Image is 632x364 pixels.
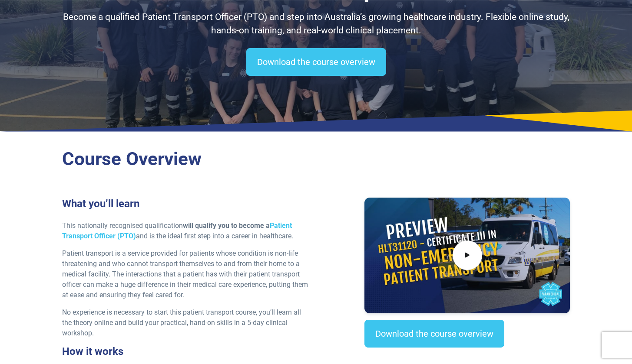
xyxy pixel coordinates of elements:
p: No experience is necessary to start this patient transport course, you’ll learn all the theory on... [62,307,311,338]
p: Become a qualified Patient Transport Officer (PTO) and step into Australia’s growing healthcare i... [62,10,570,38]
h2: Course Overview [62,148,570,170]
strong: will qualify you to become a [62,221,292,240]
p: This nationally recognised qualification and is the ideal first step into a career in healthcare. [62,221,311,241]
a: Download the course overview [246,48,386,76]
h3: What you’ll learn [62,198,311,210]
a: Patient Transport Officer (PTO) [62,221,292,240]
p: Patient transport is a service provided for patients whose condition is non-life threatening and ... [62,248,311,300]
a: Download the course overview [364,320,504,348]
h3: How it works [62,345,311,358]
